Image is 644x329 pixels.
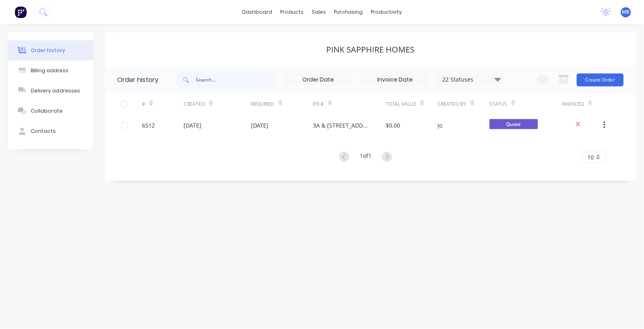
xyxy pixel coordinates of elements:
[31,107,63,115] div: Collaborate
[15,6,27,18] img: Factory
[327,45,415,54] div: Pink Sapphire Homes
[31,87,80,94] div: Delivery addresses
[490,93,562,115] div: Status
[562,93,604,115] div: Invoiced
[562,101,585,108] div: Invoiced
[330,6,367,18] div: purchasing
[438,75,506,84] div: 22 Statuses
[577,73,624,86] button: Create Order
[184,121,201,130] div: [DATE]
[31,47,65,54] div: Order history
[117,75,158,85] div: Order history
[142,93,184,115] div: #
[251,121,269,130] div: [DATE]
[360,151,372,163] div: 1 of 1
[313,101,324,108] div: PO #
[196,72,276,88] input: Search...
[438,101,467,108] div: Created By
[313,121,370,130] div: 3A & [STREET_ADDRESS][PERSON_NAME]
[8,101,93,121] button: Collaborate
[8,40,93,61] button: Order history
[276,6,308,18] div: products
[284,74,352,86] input: Order Date
[8,61,93,81] button: Billing address
[31,128,56,135] div: Contacts
[238,6,276,18] a: dashboard
[251,101,274,108] div: Required
[313,93,386,115] div: PO #
[588,153,594,161] span: 10
[31,67,68,74] div: Billing address
[386,121,400,130] div: $0.00
[308,6,330,18] div: sales
[142,121,155,130] div: 6512
[142,101,145,108] div: #
[438,121,443,130] div: Jo
[622,8,630,16] span: MR
[184,93,251,115] div: Created
[8,121,93,141] button: Contacts
[386,93,437,115] div: Total Value
[184,101,205,108] div: Created
[361,74,429,86] input: Invoice Date
[251,93,313,115] div: Required
[490,119,538,129] span: Quote
[8,81,93,101] button: Delivery addresses
[367,6,406,18] div: productivity
[438,93,490,115] div: Created By
[490,101,507,108] div: Status
[386,101,416,108] div: Total Value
